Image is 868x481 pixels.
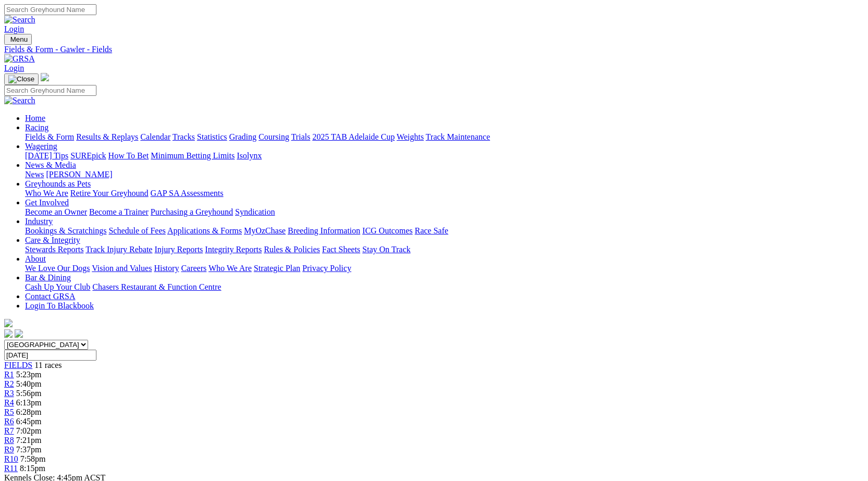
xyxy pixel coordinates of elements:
a: We Love Our Dogs [25,264,90,273]
a: Vision and Values [92,264,152,273]
a: About [25,254,46,263]
div: News & Media [25,170,864,179]
a: Become a Trainer [89,207,149,216]
div: Care & Integrity [25,245,864,254]
a: Calendar [140,132,170,141]
a: How To Bet [108,151,149,160]
a: Greyhounds as Pets [25,179,91,188]
a: Fact Sheets [322,245,360,254]
div: About [25,264,864,273]
a: History [154,264,179,273]
div: Bar & Dining [25,282,864,292]
a: Login [4,64,24,72]
a: Fields & Form [25,132,74,141]
span: R4 [4,398,14,407]
span: 5:23pm [16,370,42,379]
a: R11 [4,464,18,473]
span: 6:45pm [16,417,42,426]
a: Care & Integrity [25,236,80,244]
span: 5:40pm [16,379,42,388]
a: Track Maintenance [426,132,490,141]
a: FIELDS [4,361,32,369]
a: Home [25,114,45,122]
input: Select date [4,350,96,361]
a: Who We Are [209,264,252,273]
a: MyOzChase [244,226,286,235]
span: Menu [10,35,28,43]
a: Racing [25,123,48,132]
a: Applications & Forms [167,226,242,235]
div: Wagering [25,151,864,161]
a: Injury Reports [154,245,203,254]
a: Bar & Dining [25,273,71,282]
img: Search [4,15,35,24]
img: facebook.svg [4,329,13,338]
span: R5 [4,408,14,416]
a: R9 [4,445,14,454]
a: Race Safe [414,226,448,235]
a: Privacy Policy [302,264,351,273]
a: Login [4,24,24,33]
a: Integrity Reports [205,245,262,254]
span: 11 races [34,361,62,369]
a: News [25,170,44,179]
div: Industry [25,226,864,236]
span: 7:58pm [20,454,46,463]
span: 8:15pm [20,464,45,473]
input: Search [4,85,96,96]
button: Toggle navigation [4,73,39,85]
a: R1 [4,370,14,379]
a: Become an Owner [25,207,87,216]
button: Toggle navigation [4,34,32,45]
span: 6:13pm [16,398,42,407]
a: Wagering [25,142,57,151]
a: Rules & Policies [264,245,320,254]
a: Who We Are [25,189,68,198]
a: Results & Replays [76,132,138,141]
a: Retire Your Greyhound [70,189,149,198]
span: 6:28pm [16,408,42,416]
img: Search [4,96,35,105]
img: logo-grsa-white.png [41,73,49,81]
span: 7:21pm [16,436,42,445]
a: SUREpick [70,151,106,160]
a: GAP SA Assessments [151,189,224,198]
a: Breeding Information [288,226,360,235]
a: Coursing [259,132,289,141]
a: Weights [397,132,424,141]
a: Contact GRSA [25,292,75,301]
a: Industry [25,217,53,226]
a: Statistics [197,132,227,141]
a: Cash Up Your Club [25,282,90,291]
a: Get Involved [25,198,69,207]
div: Get Involved [25,207,864,217]
a: Careers [181,264,206,273]
a: [PERSON_NAME] [46,170,112,179]
a: R8 [4,436,14,445]
a: Fields & Form - Gawler - Fields [4,45,864,54]
a: Purchasing a Greyhound [151,207,233,216]
img: Close [8,75,34,83]
a: Trials [291,132,310,141]
a: Schedule of Fees [108,226,165,235]
a: [DATE] Tips [25,151,68,160]
a: Track Injury Rebate [85,245,152,254]
a: R10 [4,454,18,463]
a: Stewards Reports [25,245,83,254]
a: Grading [229,132,256,141]
a: ICG Outcomes [362,226,412,235]
a: R6 [4,417,14,426]
div: Greyhounds as Pets [25,189,864,198]
div: Racing [25,132,864,142]
a: 2025 TAB Adelaide Cup [312,132,395,141]
a: R7 [4,426,14,435]
span: 5:56pm [16,389,42,398]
